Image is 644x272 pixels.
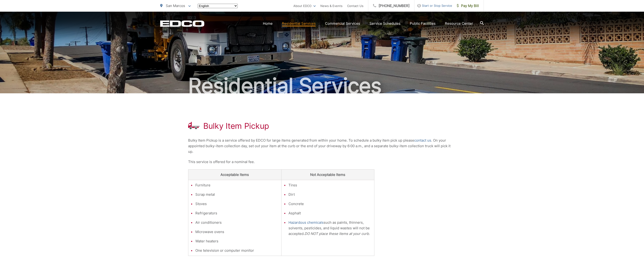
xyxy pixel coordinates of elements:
[220,172,249,177] strong: Acceptable Items
[195,229,279,235] li: Microwave ovens
[188,159,456,165] p: This service is offered for a nominal fee.
[320,3,342,9] a: News & Events
[195,192,279,197] li: Scrap metal
[369,21,400,26] a: Service Schedules
[288,220,372,237] li: such as paints, thinners, solvents, pesticides, and liquid wastes will not be accepted.
[195,220,279,225] li: Air conditioners
[325,21,360,26] a: Commercial Services
[160,20,204,27] a: EDCD logo. Return to the homepage.
[288,220,324,225] a: Hazardous chemicals
[288,201,372,207] li: Concrete
[305,231,370,236] em: DO NOT place these items at your curb.
[445,21,473,26] a: Resource Center
[347,3,363,9] a: Contact Us
[310,172,345,177] strong: Not Acceptable Items
[160,74,484,98] h2: Residential Services
[195,182,279,188] li: Furniture
[188,138,456,154] p: Bulky Item Pickup is a service offered by EDCO for large items generated from within your home. T...
[263,21,273,26] a: Home
[195,248,279,253] li: One television or computer monitor
[288,210,372,216] li: Asphalt
[288,182,372,188] li: Tires
[293,3,316,9] a: About EDCO
[166,3,185,8] span: San Marcos
[203,121,269,131] h1: Bulky Item Pickup
[195,210,279,216] li: Refrigerators
[414,138,431,143] a: contact us
[410,21,436,26] a: Public Facilities
[195,238,279,244] li: Water heaters
[288,192,372,197] li: Dirt
[457,3,479,9] span: Pay My Bill
[195,201,279,207] li: Stoves
[282,21,316,26] a: Residential Services
[198,4,238,8] select: Select a language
